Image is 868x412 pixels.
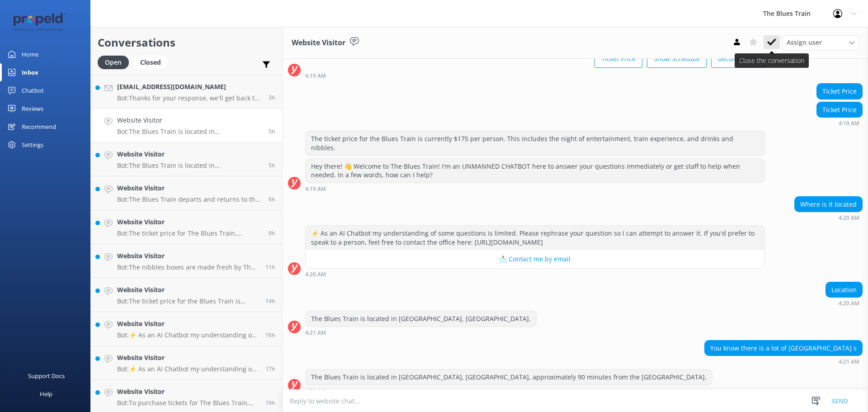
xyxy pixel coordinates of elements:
[817,84,862,99] div: Ticket Price
[91,346,282,380] a: Website VisitorBot:⚡ As an AI Chatbot my understanding of some questions is limited. Please rephr...
[305,272,326,277] strong: 4:20 AM
[265,331,275,339] span: 04:28pm 11-Aug-2025 (UTC +10:00) Australia/Sydney
[117,331,259,339] p: Bot: ⚡ As an AI Chatbot my understanding of some questions is limited. Please rephrase your quest...
[787,38,822,47] span: Assign user
[98,57,133,67] a: Open
[711,50,765,68] button: Become a VIP
[305,72,765,79] div: 04:19am 12-Aug-2025 (UTC +10:00) Australia/Sydney
[98,56,129,69] div: Open
[133,56,168,69] div: Closed
[22,81,44,99] div: Chatbot
[91,278,282,312] a: Website VisitorBot:The ticket price for the Blues Train is currently $175 per person. This includ...
[117,82,262,92] h4: [EMAIL_ADDRESS][DOMAIN_NAME]
[91,109,282,142] a: Website VisitorBot:The Blues Train is located in [GEOGRAPHIC_DATA], [GEOGRAPHIC_DATA], approximat...
[117,229,262,237] p: Bot: The ticket price for The Blues Train, including day shows, is $175 per person. The schedule ...
[117,387,259,397] h4: Website Visitor
[117,94,262,102] p: Bot: Thanks for your response, we'll get back to you as soon as we can during opening hours.
[265,263,275,271] span: 09:23pm 11-Aug-2025 (UTC +10:00) Australia/Sydney
[22,118,56,136] div: Recommend
[265,365,275,373] span: 04:17pm 11-Aug-2025 (UTC +10:00) Australia/Sydney
[91,176,282,210] a: Website VisitorBot:The Blues Train departs and returns to the [GEOGRAPHIC_DATA] located on the co...
[269,94,275,101] span: 05:47am 12-Aug-2025 (UTC +10:00) Australia/Sydney
[117,161,262,170] p: Bot: The Blues Train is located in [GEOGRAPHIC_DATA], [GEOGRAPHIC_DATA], [GEOGRAPHIC_DATA].
[117,195,262,204] p: Bot: The Blues Train departs and returns to the [GEOGRAPHIC_DATA] located on the corner of [GEOGR...
[117,217,262,227] h4: Website Visitor
[794,214,863,221] div: 04:20am 12-Aug-2025 (UTC +10:00) Australia/Sydney
[269,128,275,135] span: 04:21am 12-Aug-2025 (UTC +10:00) Australia/Sydney
[306,226,764,250] div: ⚡ As an AI Chatbot my understanding of some questions is limited. Please rephrase your question s...
[40,385,52,403] div: Help
[91,75,282,109] a: [EMAIL_ADDRESS][DOMAIN_NAME]Bot:Thanks for your response, we'll get back to you as soon as we can...
[305,185,765,192] div: 04:19am 12-Aug-2025 (UTC +10:00) Australia/Sydney
[817,102,862,118] div: Ticket Price
[14,13,66,33] img: 12-1677471078.png
[305,271,765,277] div: 04:20am 12-Aug-2025 (UTC +10:00) Australia/Sydney
[306,159,764,183] div: Hey there! 👋 Welcome to The Blues Train! I'm an UNMANNED CHATBOT here to answer your questions im...
[704,358,863,365] div: 04:21am 12-Aug-2025 (UTC +10:00) Australia/Sydney
[305,388,712,394] div: 04:21am 12-Aug-2025 (UTC +10:00) Australia/Sydney
[305,388,326,394] strong: 4:21 AM
[117,263,259,271] p: Bot: The nibbles boxes are made fresh by The Olive Pit in [GEOGRAPHIC_DATA] and are perfect for s...
[22,136,43,154] div: Settings
[839,301,859,306] strong: 4:20 AM
[265,297,275,305] span: 06:47pm 11-Aug-2025 (UTC +10:00) Australia/Sydney
[647,50,707,68] button: Show Schedule
[305,73,326,79] strong: 4:19 AM
[306,311,536,327] div: The Blues Train is located in [GEOGRAPHIC_DATA], [GEOGRAPHIC_DATA].
[117,115,262,125] h4: Website Visitor
[22,45,38,63] div: Home
[265,399,275,407] span: 02:15pm 11-Aug-2025 (UTC +10:00) Australia/Sydney
[782,35,859,50] div: Assign User
[269,229,275,237] span: 11:38pm 11-Aug-2025 (UTC +10:00) Australia/Sydney
[22,99,43,118] div: Reviews
[91,312,282,346] a: Website VisitorBot:⚡ As an AI Chatbot my understanding of some questions is limited. Please rephr...
[117,149,262,159] h4: Website Visitor
[306,250,764,268] button: 📩 Contact me by email
[839,215,859,221] strong: 4:20 AM
[133,57,172,67] a: Closed
[305,186,326,192] strong: 4:19 AM
[594,50,642,68] button: Ticket Price
[98,34,275,51] h2: Conversations
[269,161,275,169] span: 03:55am 12-Aug-2025 (UTC +10:00) Australia/Sydney
[117,399,259,407] p: Bot: To purchase tickets for The Blues Train, please visit their website and book online. If you ...
[705,341,862,356] div: You know there is a lot of [GEOGRAPHIC_DATA] s
[306,131,764,155] div: The ticket price for the Blues Train is currently $175 per person. This includes the night of ent...
[117,319,259,329] h4: Website Visitor
[117,285,259,295] h4: Website Visitor
[91,142,282,176] a: Website VisitorBot:The Blues Train is located in [GEOGRAPHIC_DATA], [GEOGRAPHIC_DATA], [GEOGRAPHI...
[292,37,345,49] h3: Website Visitor
[269,195,275,203] span: 03:07am 12-Aug-2025 (UTC +10:00) Australia/Sydney
[117,297,259,305] p: Bot: The ticket price for the Blues Train is currently $175 per person. This includes the night o...
[305,329,537,336] div: 04:21am 12-Aug-2025 (UTC +10:00) Australia/Sydney
[91,244,282,278] a: Website VisitorBot:The nibbles boxes are made fresh by The Olive Pit in [GEOGRAPHIC_DATA] and are...
[117,365,259,373] p: Bot: ⚡ As an AI Chatbot my understanding of some questions is limited. Please rephrase your quest...
[305,330,326,336] strong: 4:21 AM
[117,251,259,261] h4: Website Visitor
[117,128,262,136] p: Bot: The Blues Train is located in [GEOGRAPHIC_DATA], [GEOGRAPHIC_DATA], approximately 90 minutes...
[826,300,863,306] div: 04:20am 12-Aug-2025 (UTC +10:00) Australia/Sydney
[117,353,259,363] h4: Website Visitor
[306,369,712,385] div: The Blues Train is located in [GEOGRAPHIC_DATA], [GEOGRAPHIC_DATA], approximately 90 minutes from...
[826,282,862,298] div: Location
[28,367,65,385] div: Support Docs
[816,120,863,126] div: 04:19am 12-Aug-2025 (UTC +10:00) Australia/Sydney
[795,197,862,212] div: Where is it located
[22,63,38,81] div: Inbox
[91,210,282,244] a: Website VisitorBot:The ticket price for The Blues Train, including day shows, is $175 per person....
[117,183,262,193] h4: Website Visitor
[839,359,859,365] strong: 4:21 AM
[839,121,859,126] strong: 4:19 AM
